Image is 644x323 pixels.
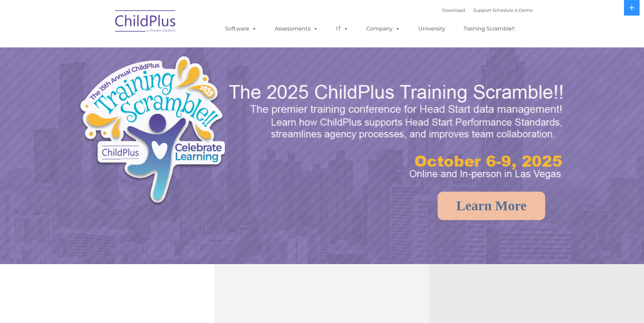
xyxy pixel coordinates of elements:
a: Software [218,22,263,36]
a: Assessments [268,22,325,36]
img: ChildPlus by Procare Solutions [112,5,180,39]
a: Training Scramble!! [457,22,521,36]
a: Company [360,22,407,36]
a: Schedule A Demo [493,7,533,13]
a: Learn More [438,192,545,220]
font: | [442,7,533,13]
a: Download [442,7,465,13]
a: Support [473,7,491,13]
a: University [411,22,452,36]
a: IT [329,22,355,36]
